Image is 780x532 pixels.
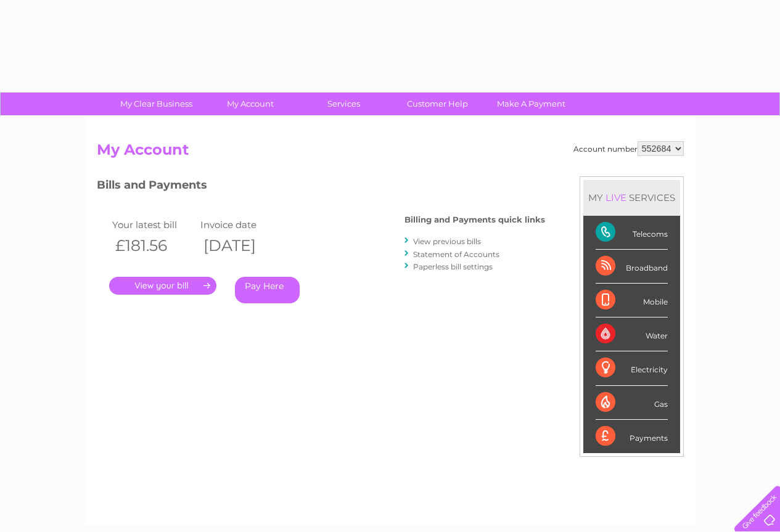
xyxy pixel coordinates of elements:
[97,176,545,198] h3: Bills and Payments
[197,216,286,233] td: Invoice date
[109,277,216,295] a: .
[293,92,395,115] a: Services
[109,233,198,258] th: £181.56
[97,141,684,165] h2: My Account
[596,317,668,351] div: Water
[596,216,668,250] div: Telecoms
[197,233,286,258] th: [DATE]
[596,386,668,420] div: Gas
[596,351,668,385] div: Electricity
[596,420,668,453] div: Payments
[105,92,207,115] a: My Clear Business
[413,237,481,246] a: View previous bills
[109,216,198,233] td: Your latest bill
[596,284,668,317] div: Mobile
[603,192,629,203] div: LIVE
[413,250,499,259] a: Statement of Accounts
[480,92,582,115] a: Make A Payment
[413,262,493,271] a: Paperless bill settings
[235,277,300,303] a: Pay Here
[199,92,301,115] a: My Account
[596,250,668,284] div: Broadband
[387,92,488,115] a: Customer Help
[573,141,684,156] div: Account number
[583,180,680,215] div: MY SERVICES
[404,215,545,224] h4: Billing and Payments quick links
